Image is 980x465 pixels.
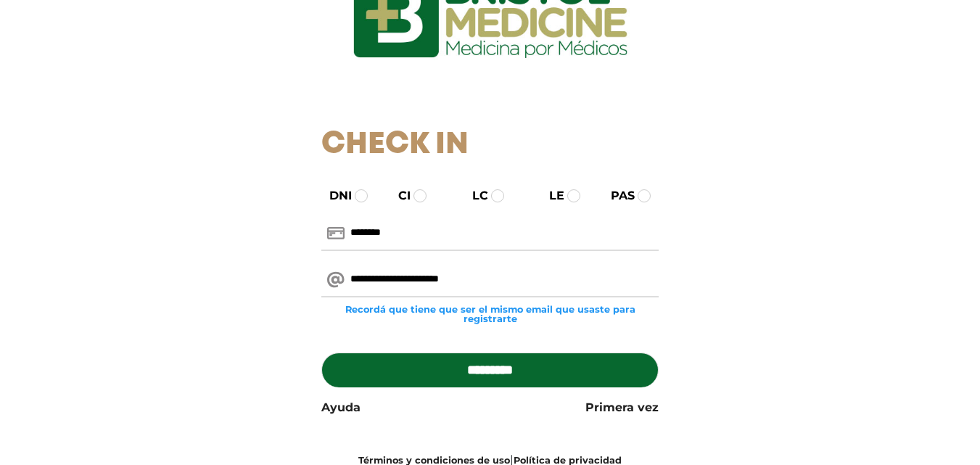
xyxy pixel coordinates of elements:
label: LC [459,187,488,205]
a: Ayuda [321,399,361,416]
a: Primera vez [585,399,659,416]
small: Recordá que tiene que ser el mismo email que usaste para registrarte [321,305,659,324]
label: LE [536,187,564,205]
label: CI [385,187,411,205]
h1: Check In [321,127,659,163]
label: PAS [598,187,635,205]
label: DNI [316,187,352,205]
